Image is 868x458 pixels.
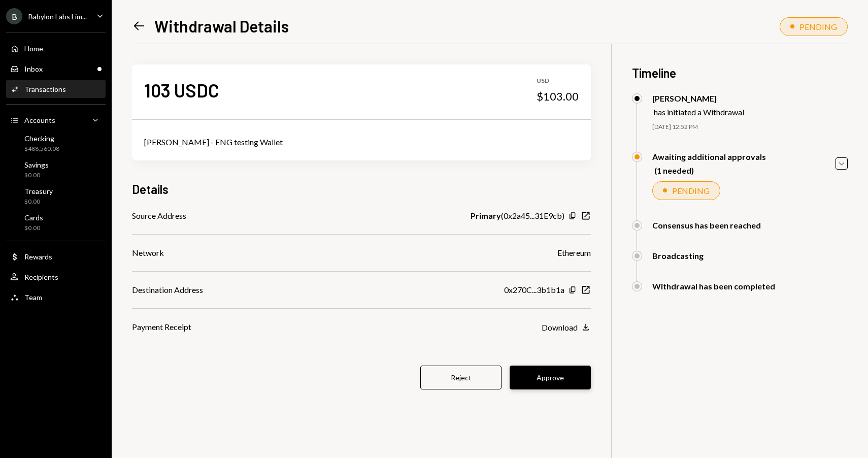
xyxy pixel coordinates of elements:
[24,171,49,180] div: $0.00
[24,224,43,233] div: $0.00
[652,281,775,291] div: Withdrawal has been completed
[144,79,219,102] div: 103 USDC
[652,251,704,260] div: Broadcasting
[132,210,186,222] div: Source Address
[24,293,42,302] div: Team
[24,160,49,169] div: Savings
[542,322,578,332] div: Download
[132,321,191,333] div: Payment Receipt
[6,184,106,208] a: Treasury$0.00
[510,366,591,389] button: Approve
[542,322,591,333] button: Download
[6,247,106,266] a: Rewards
[132,284,203,296] div: Destination Address
[471,210,501,222] b: Primary
[24,273,58,281] div: Recipients
[24,64,43,73] div: Inbox
[6,80,106,98] a: Transactions
[504,284,564,296] div: 0x270C...3b1b1a
[6,288,106,306] a: Team
[537,77,579,85] div: USD
[632,64,848,81] h3: Timeline
[144,136,579,148] div: [PERSON_NAME] - ENG testing Wallet
[652,220,761,230] div: Consensus has been reached
[557,247,591,259] div: Ethereum
[652,152,766,161] div: Awaiting additional approvals
[24,252,52,261] div: Rewards
[24,187,53,195] div: Treasury
[24,198,53,206] div: $0.00
[24,116,55,124] div: Accounts
[24,85,66,93] div: Transactions
[6,39,106,57] a: Home
[132,247,164,259] div: Network
[6,268,106,286] a: Recipients
[24,44,43,53] div: Home
[537,89,579,104] div: $103.00
[672,186,710,195] div: PENDING
[154,16,289,36] h1: Withdrawal Details
[471,210,564,222] div: ( 0x2a45...31E9cb )
[6,210,106,235] a: Cards$0.00
[652,93,744,103] div: [PERSON_NAME]
[799,22,837,31] div: PENDING
[24,134,59,143] div: Checking
[654,107,744,117] div: has initiated a Withdrawal
[28,12,87,21] div: Babylon Labs Lim...
[6,157,106,182] a: Savings$0.00
[24,145,59,153] div: $488,560.08
[6,8,22,24] div: B
[420,366,502,389] button: Reject
[6,111,106,129] a: Accounts
[24,213,43,222] div: Cards
[6,59,106,78] a: Inbox
[654,166,766,175] div: (1 needed)
[6,131,106,155] a: Checking$488,560.08
[132,181,169,198] h3: Details
[652,123,848,132] div: [DATE] 12:52 PM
